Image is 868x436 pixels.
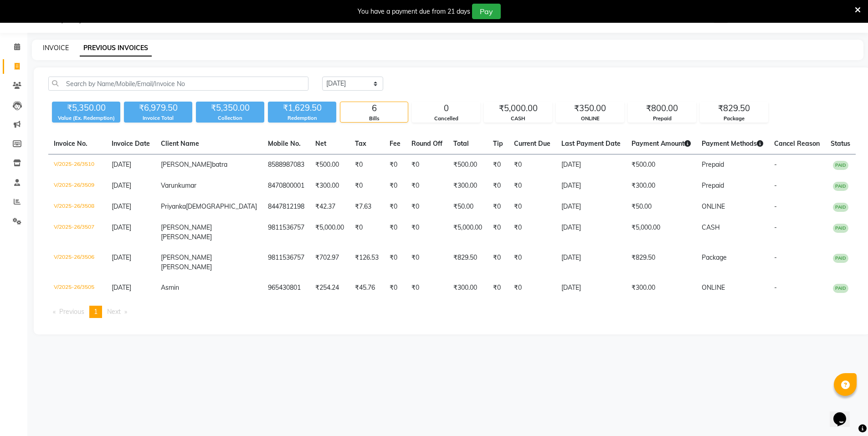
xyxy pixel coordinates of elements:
[186,202,257,210] span: [DEMOGRAPHIC_DATA]
[556,277,626,298] td: [DATE]
[349,175,384,196] td: ₹0
[48,277,106,298] td: V/2025-26/3505
[310,277,349,298] td: ₹254.24
[48,306,856,318] nav: Pagination
[268,139,301,148] span: Mobile No.
[406,196,448,217] td: ₹0
[48,217,106,247] td: V/2025-26/3507
[48,154,106,176] td: V/2025-26/3510
[628,102,696,115] div: ₹800.00
[262,217,310,247] td: 9811536757
[632,139,691,148] span: Payment Amount
[508,196,556,217] td: ₹0
[48,175,106,196] td: V/2025-26/3509
[112,253,131,262] span: [DATE]
[488,154,508,176] td: ₹0
[48,77,308,91] input: Search by Name/Mobile/Email/Invoice No
[508,154,556,176] td: ₹0
[508,277,556,298] td: ₹0
[406,247,448,277] td: ₹0
[833,224,848,233] span: PAID
[384,217,406,247] td: ₹0
[628,115,696,123] div: Prepaid
[384,247,406,277] td: ₹0
[178,181,196,190] span: kumar
[702,253,727,262] span: Package
[626,217,696,247] td: ₹5,000.00
[161,223,212,231] span: [PERSON_NAME]
[355,139,366,148] span: Tax
[702,139,763,148] span: Payment Methods
[702,202,725,210] span: ONLINE
[702,160,724,169] span: Prepaid
[556,196,626,217] td: [DATE]
[161,263,212,271] span: [PERSON_NAME]
[124,114,192,122] div: Invoice Total
[453,139,469,148] span: Total
[561,139,621,148] span: Last Payment Date
[112,202,131,210] span: [DATE]
[488,217,508,247] td: ₹0
[358,7,470,16] div: You have a payment due from 21 days
[196,102,264,114] div: ₹5,350.00
[833,182,848,191] span: PAID
[349,196,384,217] td: ₹7.63
[262,196,310,217] td: 8447812198
[626,277,696,298] td: ₹300.00
[556,217,626,247] td: [DATE]
[774,223,777,231] span: -
[310,196,349,217] td: ₹42.37
[52,114,120,122] div: Value (Ex. Redemption)
[406,277,448,298] td: ₹0
[349,154,384,176] td: ₹0
[80,40,152,56] a: PREVIOUS INVOICES
[390,139,401,148] span: Fee
[833,203,848,212] span: PAID
[448,196,488,217] td: ₹50.00
[340,102,408,115] div: 6
[310,217,349,247] td: ₹5,000.00
[310,154,349,176] td: ₹500.00
[488,175,508,196] td: ₹0
[349,277,384,298] td: ₹45.76
[262,175,310,196] td: 8470800001
[626,154,696,176] td: ₹500.00
[52,102,120,114] div: ₹5,350.00
[262,247,310,277] td: 9811536757
[556,154,626,176] td: [DATE]
[508,247,556,277] td: ₹0
[161,233,212,241] span: [PERSON_NAME]
[448,247,488,277] td: ₹829.50
[384,175,406,196] td: ₹0
[48,196,106,217] td: V/2025-26/3508
[406,217,448,247] td: ₹0
[412,102,480,115] div: 0
[112,181,131,190] span: [DATE]
[406,175,448,196] td: ₹0
[315,139,326,148] span: Net
[411,139,442,148] span: Round Off
[59,308,84,316] span: Previous
[112,160,131,169] span: [DATE]
[94,308,98,316] span: 1
[626,175,696,196] td: ₹300.00
[310,175,349,196] td: ₹300.00
[831,139,850,148] span: Status
[161,139,199,148] span: Client Name
[406,154,448,176] td: ₹0
[774,253,777,262] span: -
[508,175,556,196] td: ₹0
[161,202,186,210] span: Priyanka
[702,181,724,190] span: Prepaid
[262,277,310,298] td: 965430801
[448,175,488,196] td: ₹300.00
[556,247,626,277] td: [DATE]
[448,154,488,176] td: ₹500.00
[212,160,227,169] span: batra
[700,102,768,115] div: ₹829.50
[384,196,406,217] td: ₹0
[488,196,508,217] td: ₹0
[112,223,131,231] span: [DATE]
[484,115,552,123] div: CASH
[412,115,480,123] div: Cancelled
